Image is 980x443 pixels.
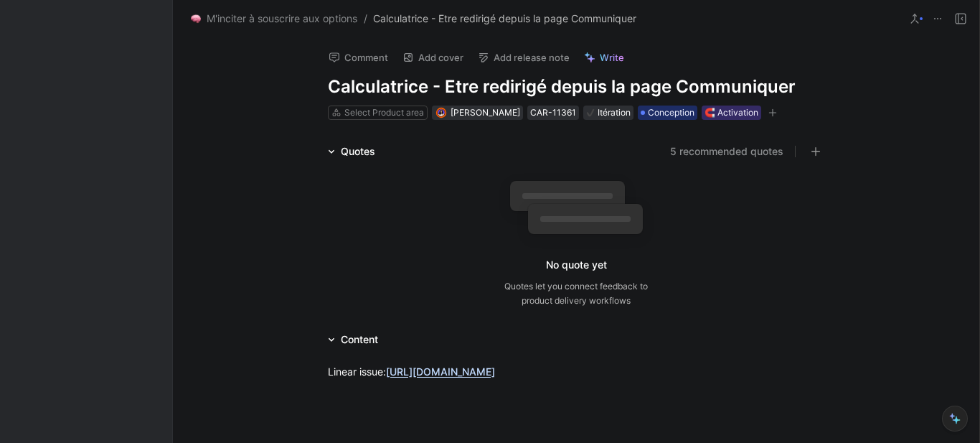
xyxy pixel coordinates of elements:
div: Select Product area [344,106,424,120]
span: [PERSON_NAME] [451,107,520,118]
div: Quotes let you connect feedback to product delivery workflows [504,279,648,308]
div: Linear issue: [328,364,824,379]
span: Conception [648,106,694,120]
img: avatar [437,108,445,116]
div: Conception [638,106,697,120]
span: / [364,10,367,27]
button: Add release note [471,47,576,67]
img: ✔️ [586,108,595,117]
h1: Calculatrice - Etre redirigé depuis la page Communiquer [328,75,824,98]
div: Quotes [322,143,381,160]
button: Write [578,47,631,67]
div: Quotes [341,143,375,160]
span: Calculatrice - Etre redirigé depuis la page Communiquer [373,10,636,27]
button: Add cover [396,47,470,67]
button: 5 recommended quotes [670,143,783,160]
button: 🧠M'inciter à souscrire aux options [187,10,361,27]
div: Itération [586,106,631,120]
span: M'inciter à souscrire aux options [207,10,357,27]
div: No quote yet [546,256,607,274]
div: Content [341,331,378,348]
div: 🧲 Activation [705,106,758,120]
div: ✔️Itération [583,106,633,120]
span: Write [600,51,624,64]
img: 🧠 [191,14,201,24]
div: CAR-11361 [530,106,576,120]
a: [URL][DOMAIN_NAME] [386,365,495,378]
button: Comment [322,47,395,67]
div: Content [322,331,384,348]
